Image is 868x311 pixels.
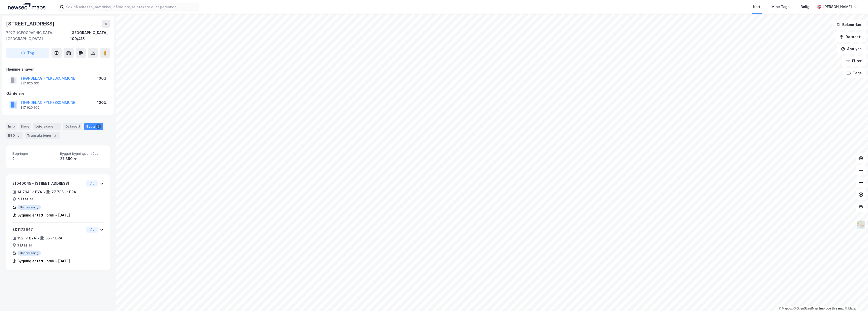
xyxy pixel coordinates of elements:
[17,189,42,195] div: 14 794 ㎡ BYA
[6,66,110,72] div: Hjemmelshaver
[54,124,59,129] div: 1
[17,196,33,202] div: 4 Etasjer
[843,68,866,78] button: Tags
[51,189,76,195] div: 27 785 ㎡ BRA
[6,123,17,130] div: Info
[12,151,56,156] span: Bygninger
[753,4,760,10] div: Kart
[97,75,107,81] div: 100%
[856,220,866,230] img: Z
[60,156,104,162] div: 27 850 ㎡
[771,4,790,10] div: Mine Tags
[12,227,84,233] div: 301172647
[843,287,868,311] div: Kontrollprogram for chat
[70,30,110,42] div: [GEOGRAPHIC_DATA], 100/415
[832,20,866,30] button: Bokmerker
[19,123,31,130] div: Eiere
[17,258,70,264] div: Bygning er tatt i bruk - [DATE]
[63,123,82,130] div: Datasett
[823,4,852,10] div: [PERSON_NAME]
[43,190,45,194] div: •
[97,100,107,106] div: 100%
[16,133,21,138] div: 2
[843,287,868,311] iframe: Chat Widget
[819,307,844,310] a: Improve this map
[6,132,23,139] div: ESG
[6,30,70,42] div: 7027, [GEOGRAPHIC_DATA], [GEOGRAPHIC_DATA]
[20,106,40,110] div: 817 920 632
[794,307,818,310] a: OpenStreetMap
[17,212,70,218] div: Bygning er tatt i bruk - [DATE]
[8,3,45,11] img: logo.a4113a55bc3d86da70a041830d287a7e.svg
[86,180,98,186] button: Vis
[84,123,103,130] div: Bygg
[17,242,32,248] div: 1 Etasjer
[25,132,60,139] div: Transaksjoner
[86,227,98,233] button: Vis
[96,124,101,129] div: 2
[20,81,40,85] div: 817 920 632
[6,48,49,58] button: Tag
[6,90,110,97] div: Gårdeiere
[60,151,104,156] span: Bygget bygningsområde
[17,235,36,241] div: 192 ㎡ BYA
[835,32,866,42] button: Datasett
[6,20,56,28] div: [STREET_ADDRESS]
[837,44,866,54] button: Analyse
[52,133,58,138] div: 3
[12,180,84,186] div: 21040045 - [STREET_ADDRESS]
[45,235,62,241] div: 65 ㎡ BRA
[64,3,199,11] input: Søk på adresse, matrikkel, gårdeiere, leietakere eller personer
[12,156,56,162] div: 2
[779,307,793,310] a: Mapbox
[33,123,61,130] div: Leietakere
[842,56,866,66] button: Filter
[37,236,39,240] div: •
[801,4,809,10] div: Bolig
